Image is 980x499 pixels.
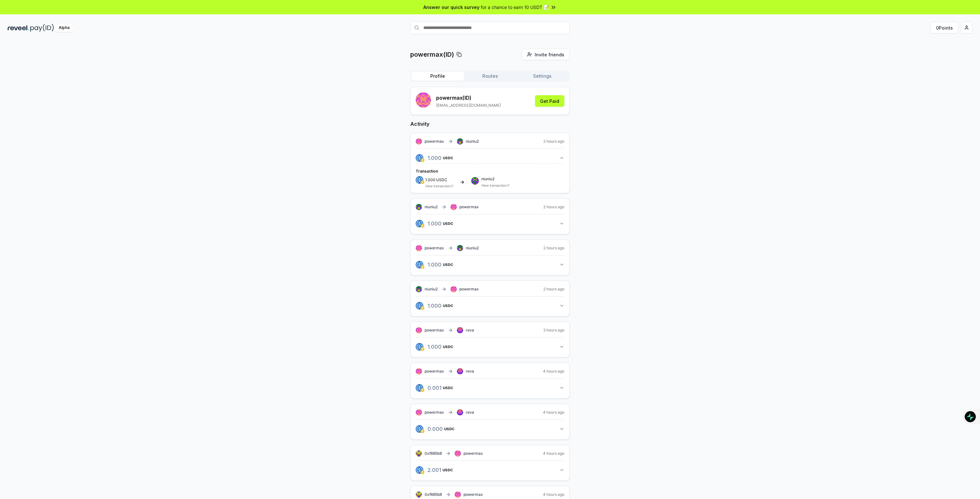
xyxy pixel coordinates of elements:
img: logo.png [420,388,424,392]
button: Invite friends [522,49,570,60]
span: powermax [425,410,444,415]
span: powermax [425,139,444,144]
button: 1.000USDC [416,341,564,352]
span: Invite friends [535,51,564,58]
span: 3 hours ago [543,328,564,333]
button: 2.001USDC [416,465,564,475]
button: 1.000USDC [416,153,564,163]
button: Get Paid [535,95,564,107]
a: View transaction [481,183,507,187]
img: logo.png [416,425,423,433]
span: niuniu2 [481,177,509,181]
span: powermax [459,204,479,210]
span: reva [466,410,474,415]
button: Routes [464,72,516,81]
span: powermax [459,287,479,292]
button: 1.000USDC [416,300,564,311]
button: 0.001USDC [416,382,564,393]
span: 2 hours ago [543,287,564,292]
span: 1.000 [425,177,435,182]
img: logo.png [420,265,424,269]
img: reveel_dark [8,24,29,32]
p: powermax (ID) [436,94,501,102]
span: powermax [425,369,444,374]
button: 1.000USDC [416,218,564,229]
span: niuniu2 [425,204,438,210]
span: 4 hours ago [543,410,564,415]
span: 2 hours ago [543,139,564,144]
span: USDC [443,263,453,267]
button: 0Points [931,22,958,33]
img: logo.png [420,429,424,433]
button: Profile [412,72,464,81]
img: logo.png [420,158,424,162]
button: 1.000USDC [416,259,564,270]
span: 2 hours ago [543,246,564,251]
span: USDC [443,345,453,349]
span: niuniu2 [466,246,479,251]
a: View transaction [425,184,450,188]
span: Answer our quick survey [423,4,479,11]
img: logo.png [416,220,423,227]
img: pay_id [30,24,54,32]
span: Transaction [416,169,438,174]
span: 0xf685b8 [425,451,442,456]
img: logo.png [416,302,423,310]
img: logo.png [416,154,423,162]
img: logo.png [420,470,424,474]
span: USDC [443,156,453,160]
span: 4 hours ago [543,369,564,374]
img: logo.png [416,176,423,184]
img: logo.png [416,343,423,351]
button: 0.000USDC [416,424,564,434]
p: powermax(ID) [410,50,454,59]
span: powermax [464,492,483,497]
img: logo.png [420,180,424,184]
span: powermax [425,328,444,333]
img: logo.png [420,224,424,228]
div: 1.000USDC [416,163,564,188]
span: USDC [436,178,447,182]
img: logo.png [416,384,423,392]
span: 2 hours ago [543,204,564,210]
img: logo.png [420,347,424,351]
div: Alpha [55,24,73,32]
span: for a chance to earn 10 USDT 📝 [481,4,549,11]
span: powermax [425,246,444,251]
h2: Activity [410,120,570,128]
p: [EMAIL_ADDRESS][DOMAIN_NAME] [436,103,501,108]
span: USDC [443,222,453,225]
img: logo.png [420,306,424,310]
span: niuniu2 [466,139,479,144]
span: USDC [443,304,453,308]
img: logo.png [416,261,423,268]
span: reva [466,369,474,374]
span: 4 hours ago [543,451,564,456]
button: Settings [516,72,568,81]
span: 0xf685b8 [425,492,442,497]
img: logo.png [416,466,423,474]
span: powermax [464,451,483,456]
span: niuniu2 [425,287,438,292]
span: reva [466,328,474,333]
span: 4 hours ago [543,492,564,497]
